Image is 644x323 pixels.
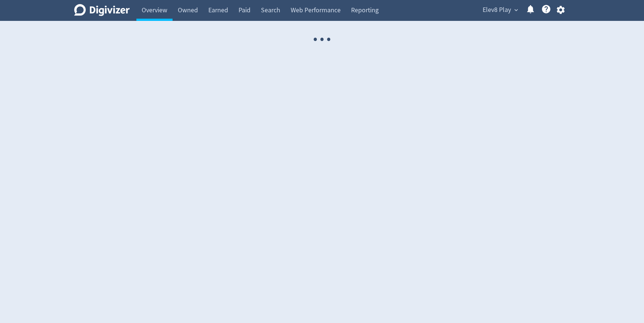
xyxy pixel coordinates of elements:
span: · [325,21,332,59]
span: expand_more [513,7,520,13]
span: · [319,21,325,59]
span: · [312,21,319,59]
span: Elev8 Play [483,4,511,16]
button: Elev8 Play [480,4,520,16]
